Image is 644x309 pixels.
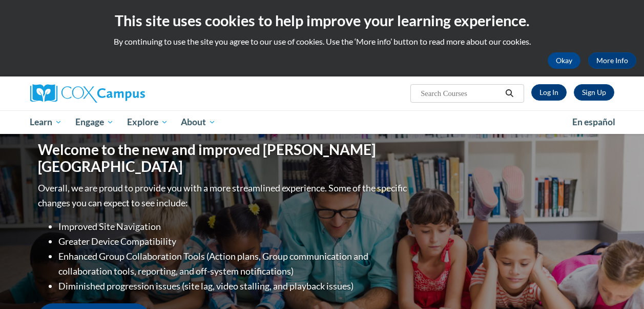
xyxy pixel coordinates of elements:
button: Okay [548,52,580,69]
span: Learn [30,116,62,128]
button: Search [502,87,517,100]
h1: Welcome to the new and improved [PERSON_NAME][GEOGRAPHIC_DATA] [38,141,409,176]
a: More Info [588,52,636,69]
a: Log In [531,84,567,101]
h2: This site uses cookies to help improve your learning experience. [8,10,636,31]
li: Diminished progression issues (site lag, video stalling, and playback issues) [58,279,409,294]
a: Cox Campus [30,84,215,103]
a: About [174,110,222,134]
li: Enhanced Group Collaboration Tools (Action plans, Group communication and collaboration tools, re... [58,249,409,279]
a: Register [574,84,614,101]
p: By continuing to use the site you agree to our use of cookies. Use the ‘More info’ button to read... [8,36,636,47]
span: Explore [127,116,168,128]
a: Engage [69,110,120,134]
input: Search Courses [420,87,502,100]
iframe: Button to launch messaging window [603,268,636,301]
span: About [181,116,216,128]
a: En español [566,111,622,133]
a: Explore [120,110,175,134]
li: Improved Site Navigation [58,219,409,234]
div: Main menu [23,110,622,134]
span: En español [572,117,615,127]
a: Learn [24,110,69,134]
p: Overall, we are proud to provide you with a more streamlined experience. Some of the specific cha... [38,181,409,210]
img: Cox Campus [30,84,145,103]
li: Greater Device Compatibility [58,234,409,249]
span: Engage [75,116,114,128]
